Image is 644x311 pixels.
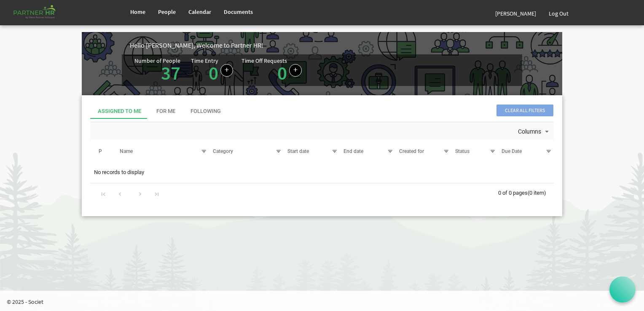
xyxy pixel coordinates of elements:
[241,58,287,64] div: Time Off Requests
[455,148,470,154] span: Status
[120,148,133,154] span: Name
[498,190,528,196] span: 0 of 0 pages
[224,8,253,16] span: Documents
[7,298,644,306] p: © 2025 - Societ
[130,8,145,16] span: Home
[114,188,126,199] div: Go to previous page
[498,183,554,201] div: 0 of 0 pages (0 item)
[158,8,176,16] span: People
[542,2,575,25] a: Log Out
[156,107,175,115] div: For Me
[191,58,241,83] div: Number of time entries
[98,107,141,115] div: Assigned To Me
[241,58,310,83] div: Number of pending time-off requests
[191,58,218,64] div: Time Entry
[399,148,424,154] span: Created for
[220,64,233,77] a: Log hours
[489,2,542,25] a: [PERSON_NAME]
[528,190,546,196] span: (0 item)
[516,122,553,140] div: Columns
[134,188,146,199] div: Go to next page
[516,126,553,137] button: Columns
[161,61,180,85] a: 37
[191,107,221,115] div: Following
[277,61,287,85] a: 0
[289,64,302,77] a: Create a new time off request
[496,105,553,116] span: Clear all filters
[287,148,309,154] span: Start date
[134,58,180,64] div: Number of People
[130,40,562,50] div: Hello [PERSON_NAME], Welcome to Partner HR!
[517,126,542,137] span: Columns
[98,188,109,199] div: Go to first page
[151,188,162,199] div: Go to last page
[99,148,102,154] span: P
[343,148,363,154] span: End date
[90,164,554,180] td: No records to display
[90,104,554,119] div: tab-header
[209,61,218,85] a: 0
[213,148,233,154] span: Category
[134,58,191,83] div: Total number of active people in Partner HR
[502,148,522,154] span: Due Date
[188,8,211,16] span: Calendar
